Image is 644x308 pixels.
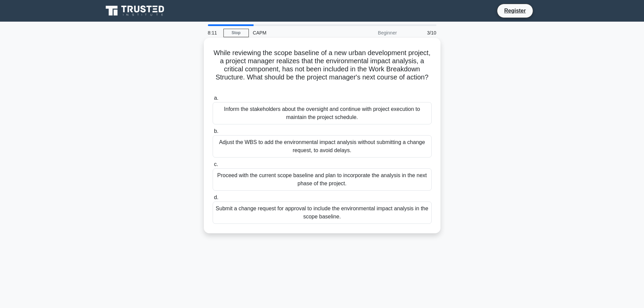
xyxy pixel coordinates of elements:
[214,95,218,101] span: a.
[342,26,401,40] div: Beginner
[213,135,432,158] div: Adjust the WBS to add the environmental impact analysis without submitting a change request, to a...
[249,26,342,40] div: CAPM
[213,202,432,224] div: Submit a change request for approval to include the environmental impact analysis in the scope ba...
[214,194,218,200] span: d.
[204,26,223,40] div: 8:11
[214,128,218,134] span: b.
[212,49,432,90] h5: While reviewing the scope baseline of a new urban development project, a project manager realizes...
[213,102,432,124] div: Inform the stakeholders about the oversight and continue with project execution to maintain the p...
[500,6,530,15] a: Register
[213,168,432,191] div: Proceed with the current scope baseline and plan to incorporate the analysis in the next phase of...
[401,26,440,40] div: 3/10
[223,29,249,37] a: Stop
[214,161,218,167] span: c.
